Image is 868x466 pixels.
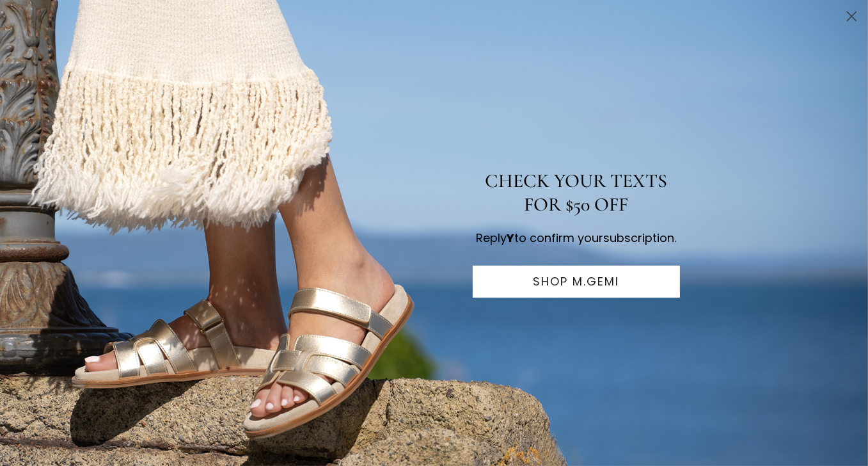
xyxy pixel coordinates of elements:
[485,169,667,216] span: CHECK YOUR TEXTS FOR $50 OFF
[473,266,680,298] button: SHOP M.GEMI
[507,230,514,246] span: Y
[603,230,676,246] span: subscription.
[476,230,603,246] span: Reply to confirm your
[840,5,863,28] button: Close dialog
